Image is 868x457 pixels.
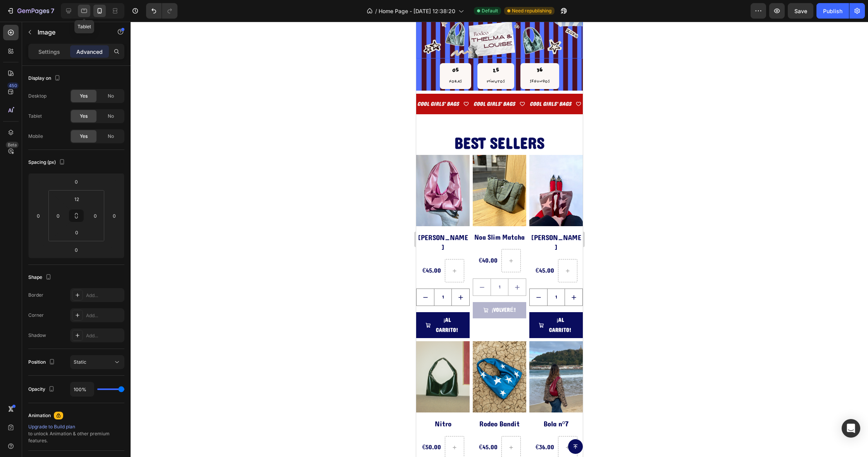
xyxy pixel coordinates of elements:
span: Yes [80,113,88,120]
input: 0 [69,176,84,187]
div: Animation [28,412,51,419]
input: 0 [69,244,84,256]
input: 0px [69,227,84,238]
p: Image [38,27,103,37]
button: Publish [816,3,849,19]
span: Yes [80,93,88,100]
input: 0px [90,210,101,222]
span: / [375,7,377,15]
span: Home Page - [DATE] 12:38:20 [379,7,455,15]
input: 0 [108,210,120,222]
div: Corner [28,312,44,319]
div: Publish [823,7,842,15]
input: Auto [71,382,94,396]
button: Save [788,3,813,19]
button: Static [70,355,124,369]
div: Position [28,357,57,368]
p: Advanced [76,48,103,56]
div: Spacing (px) [28,157,67,168]
div: Display on [28,73,62,84]
div: Add... [86,292,122,299]
div: Add... [86,312,122,319]
span: No [108,133,114,140]
div: Undo/Redo [146,3,177,19]
span: Default [482,7,498,14]
span: No [108,93,114,100]
div: Shape [28,272,53,283]
span: No [108,113,114,120]
div: Tablet [28,113,42,120]
p: Settings [38,48,60,56]
span: Static [74,359,86,365]
div: Desktop [28,93,46,100]
div: to unlock Animation & other premium features. [28,423,124,444]
div: Shadow [28,332,46,339]
div: Mobile [28,133,43,140]
div: Upgrade to Build plan [28,423,124,430]
iframe: Design area [416,22,583,457]
input: 0px [52,210,64,222]
span: Yes [80,133,88,140]
input: m [69,193,84,205]
div: Open Intercom Messenger [842,419,860,438]
div: 450 [7,82,19,89]
span: Save [794,8,807,14]
button: 7 [3,3,58,19]
span: Need republishing [512,7,551,14]
div: Border [28,292,43,299]
div: Opacity [28,384,56,395]
p: 7 [51,6,54,15]
input: 0 [33,210,44,222]
div: Add... [86,332,122,339]
div: Beta [6,142,19,148]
